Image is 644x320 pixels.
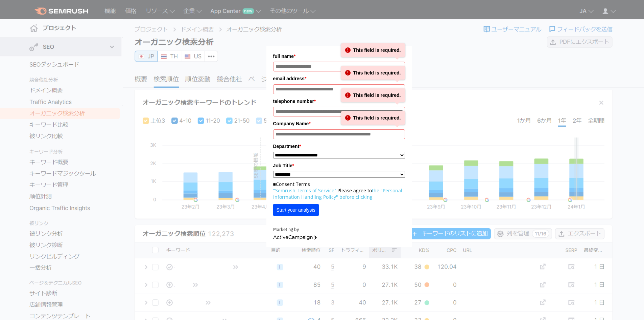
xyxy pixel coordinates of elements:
font: This field is required. [353,70,401,76]
a: "Semrush Terms of Service" [273,187,336,194]
font: ■Consent Terms [273,181,310,187]
font: Company Name [273,121,309,126]
font: Department [273,144,300,149]
font: Please agree to [337,187,372,194]
font: email address [273,76,305,81]
button: Start your analysis [273,204,319,216]
font: Marketing by [273,227,299,232]
font: telephone number [273,99,314,104]
a: the "Personal Information Handling Policy" before clicking [273,187,402,200]
font: This field is required. [353,115,401,121]
font: This field is required. [353,92,401,98]
font: Start your analysis [277,207,315,213]
font: Job Title [273,163,292,168]
font: This field is required. [353,47,401,53]
font: full name [273,54,294,59]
